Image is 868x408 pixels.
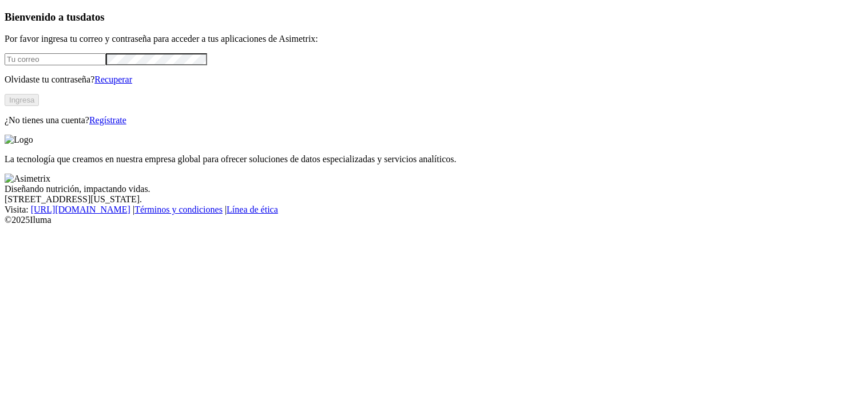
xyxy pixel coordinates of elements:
[31,205,130,214] a: [URL][DOMAIN_NAME]
[5,174,50,184] img: Asimetrix
[5,53,106,65] input: Tu correo
[227,205,278,214] a: Línea de ética
[5,194,863,205] div: [STREET_ADDRESS][US_STATE].
[5,184,863,194] div: Diseñando nutrición, impactando vidas.
[5,215,863,225] div: © 2025 Iluma
[5,74,863,85] p: Olvidaste tu contraseña?
[5,115,863,125] p: ¿No tienes una cuenta?
[5,205,863,215] div: Visita : | |
[5,34,863,44] p: Por favor ingresa tu correo y contraseña para acceder a tus aplicaciones de Asimetrix:
[80,11,105,23] span: datos
[94,74,132,84] a: Recuperar
[89,115,126,125] a: Regístrate
[5,94,39,106] button: Ingresa
[5,135,33,145] img: Logo
[5,154,863,164] p: La tecnología que creamos en nuestra empresa global para ofrecer soluciones de datos especializad...
[5,11,863,23] h3: Bienvenido a tus
[134,205,223,214] a: Términos y condiciones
